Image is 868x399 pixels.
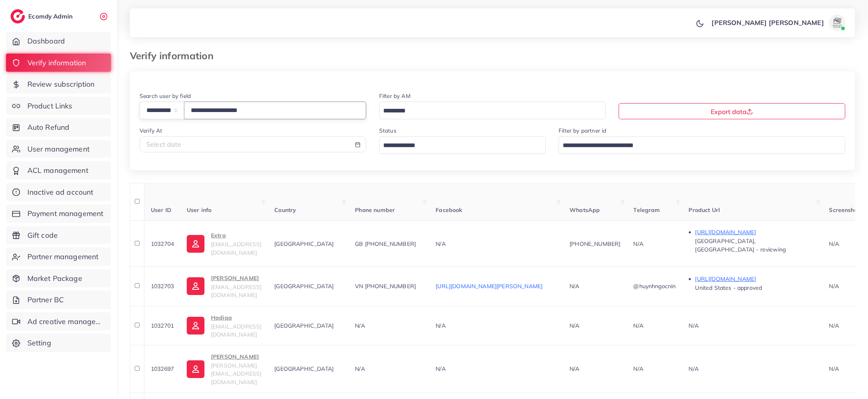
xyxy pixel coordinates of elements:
span: Verify information [27,58,86,68]
a: [PERSON_NAME] [PERSON_NAME]avatar [707,15,849,31]
div: Search for option [379,102,606,119]
span: Partner management [27,251,99,262]
a: Market Package [6,269,111,288]
h2: Ecomdy Admin [28,12,75,20]
span: Market Package [27,273,82,284]
span: Gift code [27,230,58,241]
a: User management [6,140,111,158]
span: Ad creative management [27,316,105,327]
img: logo [10,9,25,23]
p: [PERSON_NAME] [PERSON_NAME] [712,18,824,27]
span: Setting [27,338,51,348]
div: Search for option [559,136,845,154]
a: Ad creative management [6,312,111,331]
img: avatar [829,15,845,31]
a: Partner management [6,247,111,266]
span: Partner BC [27,295,64,305]
a: Verify information [6,54,111,72]
a: Gift code [6,226,111,245]
span: 1032701 [151,322,174,329]
a: Setting [6,334,111,352]
input: Search for option [560,139,835,152]
span: 1032704 [151,240,174,247]
a: Dashboard [6,32,111,50]
span: Auto Refund [27,122,70,133]
a: Inactive ad account [6,183,111,202]
a: Review subscription [6,75,111,94]
div: Search for option [379,136,546,154]
span: Payment management [27,208,104,219]
span: ACL management [27,165,88,176]
a: Partner BC [6,291,111,309]
a: logoEcomdy Admin [10,9,75,23]
input: Search for option [380,139,536,152]
span: User management [27,144,90,154]
a: Product Links [6,97,111,115]
a: Auto Refund [6,118,111,137]
span: Product Links [27,101,73,111]
span: User ID [151,206,171,214]
span: Dashboard [27,36,65,46]
span: Review subscription [27,79,95,89]
input: Search for option [380,105,595,117]
a: ACL management [6,161,111,180]
a: Payment management [6,204,111,223]
span: 1032697 [151,365,174,372]
span: 1032703 [151,283,174,290]
span: Inactive ad account [27,187,94,197]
